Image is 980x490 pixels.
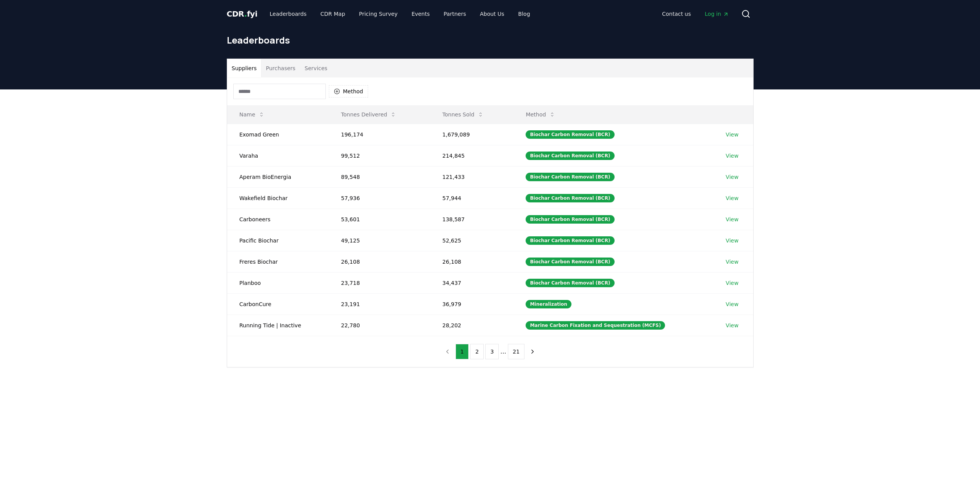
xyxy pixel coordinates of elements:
[430,124,514,145] td: 1,679,089
[656,7,697,21] a: Contact us
[526,279,614,287] div: Biochar Carbon Removal (BCR)
[300,59,332,77] button: Services
[519,107,561,122] button: Method
[726,237,739,244] a: View
[405,7,436,21] a: Events
[526,173,614,181] div: Biochar Carbon Removal (BCR)
[227,59,261,77] button: Suppliers
[430,166,514,187] td: 121,433
[726,173,739,181] a: View
[726,258,739,266] a: View
[512,7,536,21] a: Blog
[508,344,525,359] button: 21
[526,258,614,266] div: Biochar Carbon Removal (BCR)
[526,300,571,308] div: Mineralization
[227,230,329,251] td: Pacific Biochar
[227,34,754,46] h1: Leaderboards
[656,7,735,21] nav: Main
[430,145,514,166] td: 214,845
[329,230,430,251] td: 49,125
[699,7,735,21] a: Log in
[227,272,329,293] td: Planboo
[227,251,329,272] td: Freres Biochar
[526,215,614,224] div: Biochar Carbon Removal (BCR)
[227,209,329,230] td: Carboneers
[526,344,539,359] button: next page
[705,10,729,18] span: Log in
[430,230,514,251] td: 52,625
[329,272,430,293] td: 23,718
[726,194,739,202] a: View
[329,145,430,166] td: 99,512
[526,236,614,245] div: Biochar Carbon Removal (BCR)
[456,344,469,359] button: 1
[227,9,258,19] span: CDR fyi
[430,251,514,272] td: 26,108
[329,166,430,187] td: 89,548
[329,124,430,145] td: 196,174
[430,209,514,230] td: 138,587
[485,344,499,359] button: 3
[526,130,614,139] div: Biochar Carbon Removal (BCR)
[726,322,739,329] a: View
[474,7,510,21] a: About Us
[227,166,329,187] td: Aperam BioEnergia
[726,216,739,223] a: View
[726,279,739,287] a: View
[430,187,514,209] td: 57,944
[335,107,403,122] button: Tonnes Delivered
[314,7,351,21] a: CDR Map
[436,107,490,122] button: Tonnes Sold
[263,7,313,21] a: Leaderboards
[329,85,369,98] button: Method
[227,315,329,336] td: Running Tide | Inactive
[430,315,514,336] td: 28,202
[227,187,329,209] td: Wakefield Biochar
[726,300,739,308] a: View
[263,7,536,21] nav: Main
[726,131,739,138] a: View
[261,59,300,77] button: Purchasers
[437,7,472,21] a: Partners
[329,187,430,209] td: 57,936
[526,194,614,202] div: Biochar Carbon Removal (BCR)
[526,321,665,330] div: Marine Carbon Fixation and Sequestration (MCFS)
[244,9,247,19] span: .
[329,315,430,336] td: 22,780
[227,8,258,19] a: CDR.fyi
[227,124,329,145] td: Exomad Green
[430,272,514,293] td: 34,437
[233,107,271,122] button: Name
[500,347,506,356] li: ...
[227,293,329,315] td: CarbonCure
[526,152,614,160] div: Biochar Carbon Removal (BCR)
[353,7,404,21] a: Pricing Survey
[329,209,430,230] td: 53,601
[430,293,514,315] td: 36,979
[227,145,329,166] td: Varaha
[726,152,739,160] a: View
[329,251,430,272] td: 26,108
[329,293,430,315] td: 23,191
[470,344,484,359] button: 2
